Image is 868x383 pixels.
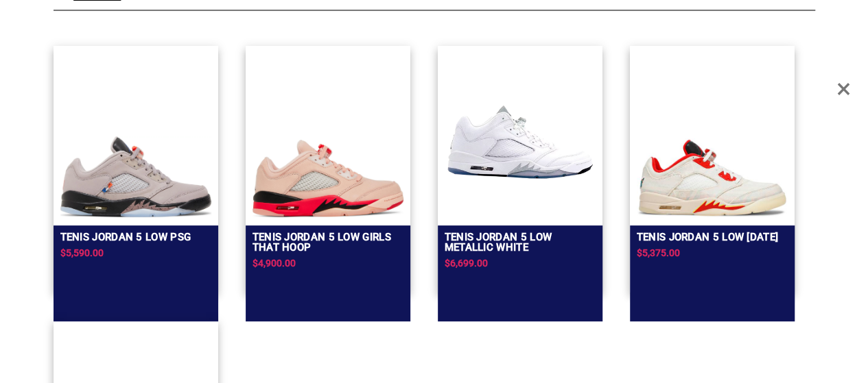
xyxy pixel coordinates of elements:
span: $4,900.00 [253,258,296,269]
a: TENIS JORDAN 5 LOW METALLIC WHITETENIS JORDAN 5 LOW METALLIC WHITE$6,699.00 [438,46,602,293]
h2: Tenis Jordan 5 Low Psg [60,232,191,243]
img: Tenis Jordan 5 Low Girls That Hoop [253,140,403,217]
span: $5,375.00 [637,247,680,258]
a: Tenis Jordan 5 Low PsgTenis Jordan 5 Low Psg$5,590.00 [54,46,218,293]
h2: Tenis Jordan 5 Low [DATE] [637,232,779,243]
span: $5,590.00 [60,247,104,258]
h2: TENIS JORDAN 5 LOW METALLIC WHITE [445,232,596,253]
h2: Tenis Jordan 5 Low Girls That Hoop [253,232,403,253]
span: Close Overlay [836,69,851,110]
img: Tenis Jordan 5 Low Chinese New Year 2021 [637,138,788,217]
a: Tenis Jordan 5 Low Girls That HoopTenis Jordan 5 Low Girls That Hoop$4,900.00 [246,46,410,293]
img: TENIS JORDAN 5 LOW METALLIC WHITE [445,66,596,217]
span: $6,699.00 [445,258,488,269]
a: Tenis Jordan 5 Low Chinese New Year 2021Tenis Jordan 5 Low [DATE]$5,375.00 [630,46,795,293]
img: Tenis Jordan 5 Low Psg [60,136,211,217]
